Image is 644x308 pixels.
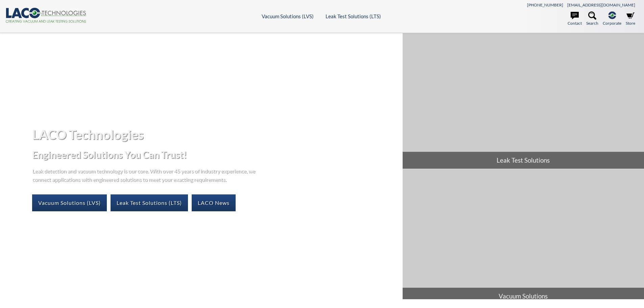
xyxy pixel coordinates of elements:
[403,152,644,169] span: Leak Test Solutions
[603,20,621,26] span: Corporate
[586,11,598,26] a: Search
[192,194,236,211] a: LACO News
[32,148,397,161] h2: Engineered Solutions You Can Trust!
[626,11,635,26] a: Store
[262,13,314,19] a: Vacuum Solutions (LVS)
[567,2,635,7] a: [EMAIL_ADDRESS][DOMAIN_NAME]
[568,11,582,26] a: Contact
[32,194,107,211] a: Vacuum Solutions (LVS)
[32,126,397,143] h1: LACO Technologies
[326,13,381,19] a: Leak Test Solutions (LTS)
[32,166,259,184] p: Leak detection and vacuum technology is our core. With over 45 years of industry experience, we c...
[111,194,188,211] a: Leak Test Solutions (LTS)
[527,2,563,7] a: [PHONE_NUMBER]
[403,288,644,305] span: Vacuum Solutions
[403,33,644,169] a: Leak Test Solutions
[403,169,644,305] a: Vacuum Solutions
